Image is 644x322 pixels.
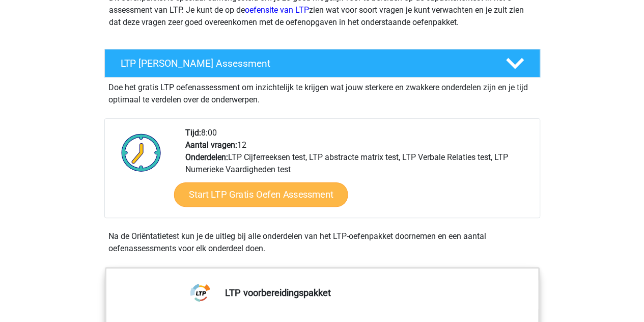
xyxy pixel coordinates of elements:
[185,152,228,162] b: Onderdelen:
[116,127,167,178] img: Klok
[100,49,544,77] a: LTP [PERSON_NAME] Assessment
[174,182,348,207] a: Start LTP Gratis Oefen Assessment
[185,128,201,138] b: Tijd:
[121,58,489,69] h4: LTP [PERSON_NAME] Assessment
[245,5,309,15] a: oefensite van LTP
[178,127,539,218] div: 8:00 12 LTP Cijferreeksen test, LTP abstracte matrix test, LTP Verbale Relaties test, LTP Numerie...
[104,77,540,106] div: Doe het gratis LTP oefenassessment om inzichtelijk te krijgen wat jouw sterkere en zwakkere onder...
[104,230,540,255] div: Na de Oriëntatietest kun je de uitleg bij alle onderdelen van het LTP-oefenpakket doornemen en ee...
[185,140,237,150] b: Aantal vragen:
